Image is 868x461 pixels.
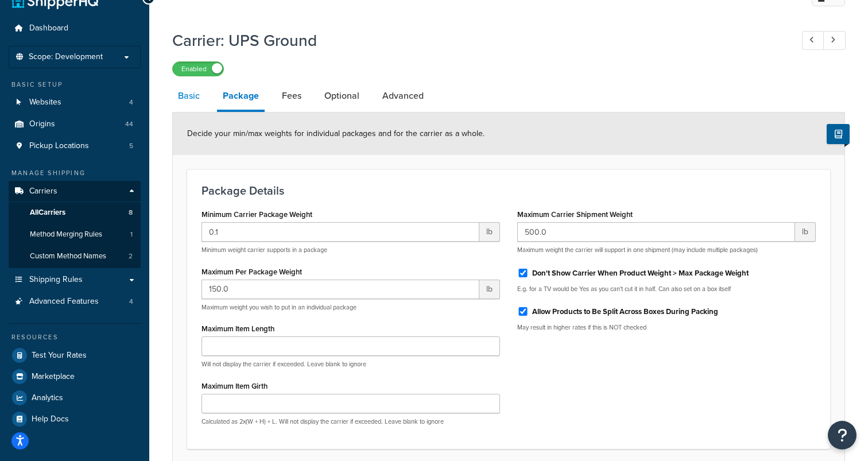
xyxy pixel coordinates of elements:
[9,181,141,202] a: Carriers
[9,246,141,267] li: Custom Method Names
[9,332,141,342] div: Resources
[9,114,141,135] a: Origins44
[9,92,141,113] a: Websites4
[30,230,102,239] span: Method Merging Rules
[201,184,816,197] h3: Package Details
[29,141,89,151] span: Pickup Locations
[9,18,141,39] a: Dashboard
[29,98,61,107] span: Websites
[827,124,850,144] button: Show Help Docs
[201,360,500,369] p: Will not display the carrier if exceeded. Leave blank to ignore
[129,297,133,307] span: 4
[9,224,141,245] a: Method Merging Rules1
[129,141,133,151] span: 5
[377,82,429,110] a: Advanced
[9,345,141,366] a: Test Your Rates
[319,82,365,110] a: Optional
[187,127,485,140] span: Decide your min/max weights for individual packages and for the carrier as a whole.
[29,24,68,33] span: Dashboard
[9,80,141,90] div: Basic Setup
[9,409,141,429] a: Help Docs
[29,187,57,196] span: Carriers
[32,372,75,382] span: Marketplace
[30,208,65,218] span: All Carriers
[9,224,141,245] li: Method Merging Rules
[532,307,718,317] label: Allow Products to Be Split Across Boxes During Packing
[9,135,141,157] a: Pickup Locations5
[32,393,63,403] span: Analytics
[29,275,83,285] span: Shipping Rules
[479,222,500,242] span: lb
[30,251,106,261] span: Custom Method Names
[201,303,500,312] p: Maximum weight you wish to put in an individual package
[29,297,99,307] span: Advanced Features
[823,31,846,50] a: Next Record
[172,29,781,52] h1: Carrier: UPS Ground
[9,92,141,113] li: Websites
[201,246,500,254] p: Minimum weight carrier supports in a package
[9,291,141,312] li: Advanced Features
[9,388,141,408] a: Analytics
[129,251,133,261] span: 2
[129,208,133,218] span: 8
[201,210,312,219] label: Minimum Carrier Package Weight
[173,62,223,76] label: Enabled
[32,351,87,361] span: Test Your Rates
[29,52,103,62] span: Scope: Development
[201,382,268,390] label: Maximum Item Girth
[479,280,500,299] span: lb
[201,268,302,276] label: Maximum Per Package Weight
[9,202,141,223] a: AllCarriers8
[828,421,857,450] button: Open Resource Center
[795,222,816,242] span: lb
[217,82,265,112] a: Package
[517,285,816,293] p: E.g. for a TV would be Yes as you can't cut it in half. Can also set on a box itself
[9,181,141,268] li: Carriers
[172,82,206,110] a: Basic
[9,135,141,157] li: Pickup Locations
[517,323,816,332] p: May result in higher rates if this is NOT checked
[517,210,633,219] label: Maximum Carrier Shipment Weight
[532,268,749,278] label: Don't Show Carrier When Product Weight > Max Package Weight
[9,366,141,387] a: Marketplace
[129,98,133,107] span: 4
[276,82,307,110] a: Fees
[802,31,824,50] a: Previous Record
[125,119,133,129] span: 44
[9,269,141,290] a: Shipping Rules
[32,414,69,424] span: Help Docs
[9,168,141,178] div: Manage Shipping
[201,417,500,426] p: Calculated as 2x(W + H) + L. Will not display the carrier if exceeded. Leave blank to ignore
[29,119,55,129] span: Origins
[9,114,141,135] li: Origins
[201,324,274,333] label: Maximum Item Length
[517,246,816,254] p: Maximum weight the carrier will support in one shipment (may include multiple packages)
[9,291,141,312] a: Advanced Features4
[130,230,133,239] span: 1
[9,246,141,267] a: Custom Method Names2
